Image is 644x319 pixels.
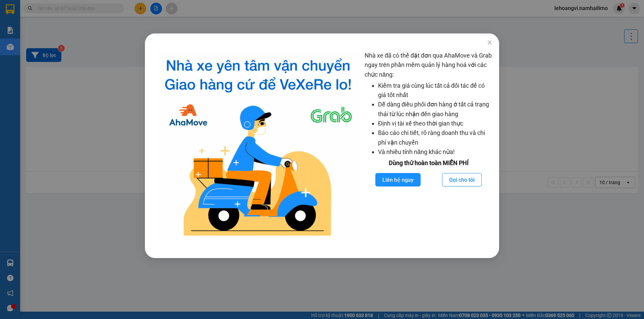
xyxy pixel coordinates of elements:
button: Close [480,33,499,52]
div: Nhà xe đã có thể đặt đơn qua AhaMove và Grab ngay trên phần mềm quản lý hàng hoá với các chức năng: [365,51,492,241]
span: close [487,40,492,45]
li: Và nhiều tính năng khác nữa! [378,147,492,157]
span: Gọi cho tôi [449,176,475,184]
span: Liên hệ ngay [382,176,414,184]
button: Gọi cho tôi [442,173,482,186]
li: Dễ dàng điều phối đơn hàng ở tất cả trạng thái từ lúc nhận đến giao hàng [378,100,492,119]
li: Kiểm tra giá cùng lúc tất cả đối tác để có giá tốt nhất [378,81,492,100]
button: Liên hệ ngay [375,173,421,186]
div: Dùng thử hoàn toàn MIỄN PHÍ [365,158,492,168]
li: Định vị tài xế theo thời gian thực [378,119,492,128]
img: logo [157,51,359,241]
li: Báo cáo chi tiết, rõ ràng doanh thu và chi phí vận chuyển [378,128,492,147]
